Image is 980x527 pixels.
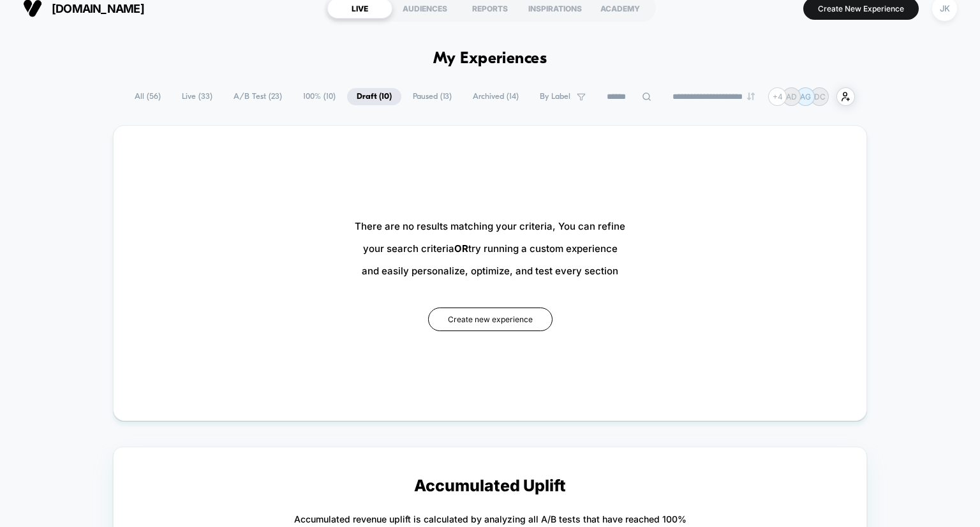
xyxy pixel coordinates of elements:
button: Create new experience [428,308,553,331]
span: There are no results matching your criteria, You can refine your search criteria try running a cu... [355,215,625,282]
span: By Label [540,92,570,101]
div: + 4 [768,87,787,106]
img: end [747,93,755,100]
span: 100% ( 10 ) [293,88,345,105]
span: Archived ( 14 ) [463,88,528,105]
span: [DOMAIN_NAME] [52,2,144,15]
span: A/B Test ( 23 ) [224,88,292,105]
span: Draft ( 10 ) [347,88,401,105]
b: OR [454,242,468,255]
span: Live ( 33 ) [172,88,222,105]
span: Paused ( 13 ) [403,88,461,105]
p: DC [814,92,826,101]
p: AD [786,92,797,101]
p: AG [800,92,811,101]
h1: My Experiences [433,50,547,68]
p: Accumulated Uplift [414,476,566,495]
span: All ( 56 ) [125,88,170,105]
